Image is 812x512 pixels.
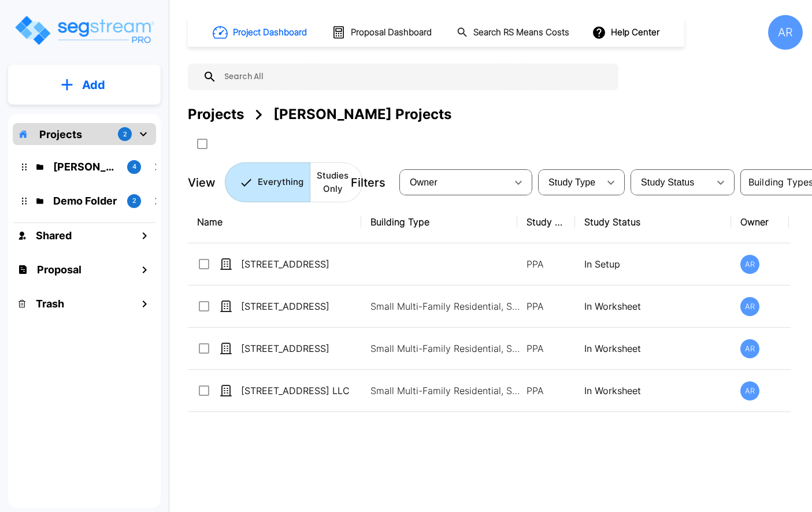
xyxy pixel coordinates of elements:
[241,299,357,313] p: [STREET_ADDRESS]
[233,26,307,39] h1: Project Dashboard
[731,201,789,243] th: Owner
[225,162,363,202] div: Platform
[273,104,451,125] div: [PERSON_NAME] Projects
[258,176,303,189] p: Everything
[310,162,363,202] button: Studies Only
[39,127,82,142] p: Projects
[584,257,722,271] p: In Setup
[188,174,216,191] p: View
[225,162,310,202] button: Everything
[123,129,127,139] p: 2
[370,299,526,313] p: Small Multi-Family Residential, Small Multi-Family Residential Site
[768,15,803,50] div: AR
[584,299,722,313] p: In Worksheet
[241,342,357,355] p: [STREET_ADDRESS]
[317,169,348,195] p: Studies Only
[540,166,599,199] div: Select
[740,339,759,358] div: AR
[370,384,526,398] p: Small Multi-Family Residential, Small Multi-Family Residential Site
[526,257,566,271] p: PPA
[132,196,136,206] p: 2
[370,342,526,355] p: Small Multi-Family Residential, Small Multi-Family Residential Site
[191,132,214,155] button: SelectAll
[589,21,664,43] button: Help Center
[575,201,731,243] th: Study Status
[327,20,438,44] button: Proposal Dashboard
[132,162,136,172] p: 4
[241,257,357,271] p: [STREET_ADDRESS]
[37,262,81,277] h1: Proposal
[517,201,575,243] th: Study Type
[188,104,244,125] div: Projects
[473,26,569,39] h1: Search RS Means Costs
[548,177,595,187] span: Study Type
[53,159,118,175] p: ROMO Projects
[633,166,709,199] div: Select
[8,68,161,102] button: Add
[13,14,155,47] img: Logo
[208,20,313,45] button: Project Dashboard
[217,64,613,90] input: Search All
[188,201,361,243] th: Name
[36,296,64,311] h1: Trash
[82,76,105,94] p: Add
[351,26,432,39] h1: Proposal Dashboard
[351,174,385,191] p: Filters
[584,384,722,398] p: In Worksheet
[526,384,566,398] p: PPA
[410,177,437,187] span: Owner
[526,299,566,313] p: PPA
[641,177,695,187] span: Study Status
[402,166,507,199] div: Select
[361,201,517,243] th: Building Type
[740,381,759,400] div: AR
[36,228,72,243] h1: Shared
[584,342,722,355] p: In Worksheet
[241,384,357,398] p: [STREET_ADDRESS] LLC
[740,297,759,316] div: AR
[526,342,566,355] p: PPA
[53,193,118,209] p: Demo Folder
[452,21,576,44] button: Search RS Means Costs
[740,255,759,274] div: AR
